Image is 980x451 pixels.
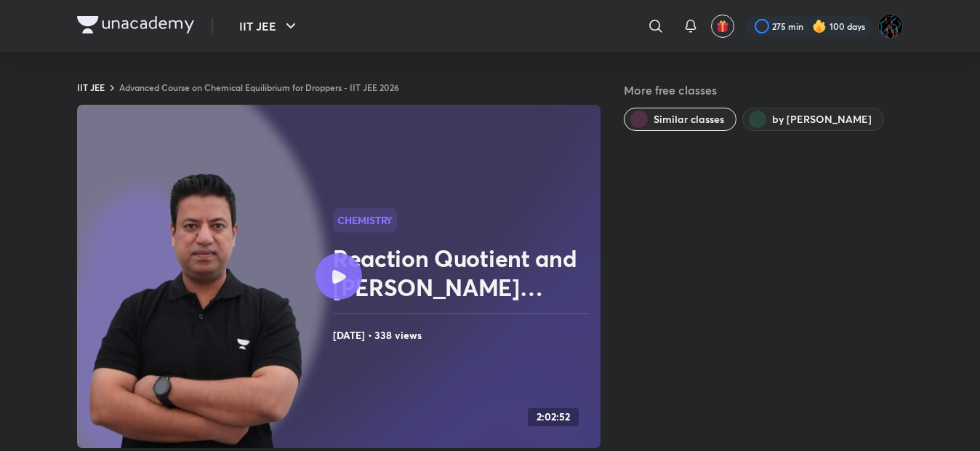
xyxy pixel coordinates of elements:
img: Company Logo [77,16,194,33]
h4: [DATE] • 338 views [333,326,595,345]
a: Advanced Course on Chemical Equilibrium for Droppers - IIT JEE 2026 [119,81,399,93]
a: Company Logo [77,16,194,37]
button: Similar classes [624,108,736,131]
a: IIT JEE [77,81,105,93]
img: avatar [716,20,729,33]
h2: Reaction Quotient and [PERSON_NAME] Principle [333,244,595,302]
img: streak [812,19,827,33]
span: Similar classes [654,112,724,127]
h4: 2:02:52 [537,411,570,423]
span: by Brijesh Jindal [772,112,872,127]
h5: More free classes [624,81,903,99]
button: avatar [711,15,734,38]
img: Umang Raj [878,14,903,39]
button: by Brijesh Jindal [742,108,884,131]
button: IIT JEE [230,12,308,41]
